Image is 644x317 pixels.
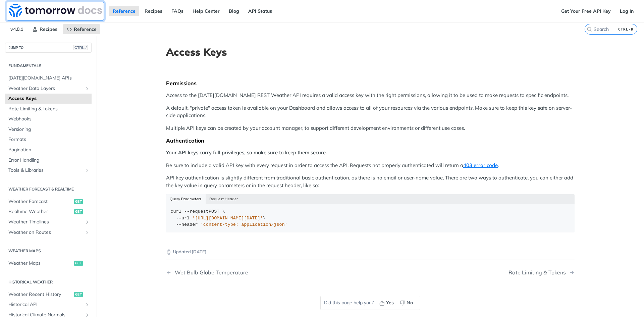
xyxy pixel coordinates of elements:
[73,45,88,50] span: CTRL-/
[74,209,83,214] span: get
[168,6,187,16] a: FAQs
[74,26,97,32] span: Reference
[5,145,92,155] a: Pagination
[74,199,83,204] span: get
[29,24,61,34] a: Recipes
[166,174,575,189] p: API key authentication is slightly different from traditional basic authentication, as there is n...
[166,80,575,87] div: Permissions
[557,6,614,16] a: Get Your Free API Key
[85,168,90,173] button: Show subpages for Tools & Libraries
[8,260,72,267] span: Weather Maps
[508,269,575,276] a: Next Page: Rate Limiting & Tokens
[8,157,90,164] span: Error Handling
[8,301,83,308] span: Historical API
[8,229,83,236] span: Weather on Routes
[85,86,90,91] button: Show subpages for Weather Data Layers
[8,219,83,225] span: Weather Timelines
[166,92,575,99] p: Access to the [DATE][DOMAIN_NAME] REST Weather API requires a valid access key with the right per...
[109,6,139,16] a: Reference
[587,27,592,32] svg: Search
[407,299,413,306] span: No
[397,298,417,308] button: No
[5,94,92,104] a: Access Keys
[171,269,248,276] div: Wet Bulb Globe Temperature
[74,292,83,297] span: get
[206,194,242,204] button: Request Header
[63,24,100,34] a: Reference
[5,289,92,300] a: Weather Recent Historyget
[166,104,575,119] p: A default, "private" access token is available on your Dashboard and allows access to all of your...
[5,84,92,94] a: Weather Data LayersShow subpages for Weather Data Layers
[5,186,92,192] h2: Weather Forecast & realtime
[141,6,166,16] a: Recipes
[5,207,92,217] a: Realtime Weatherget
[5,114,92,124] a: Webhooks
[8,85,83,92] span: Weather Data Layers
[320,296,420,310] div: Did this page help you?
[8,208,72,215] span: Realtime Weather
[5,155,92,165] a: Error Handling
[8,116,90,122] span: Webhooks
[8,198,72,205] span: Weather Forecast
[171,208,570,228] div: POST \ \
[166,249,575,255] p: Updated [DATE]
[176,222,198,227] span: --header
[616,6,637,16] a: Log In
[5,63,92,69] h2: Fundamentals
[85,219,90,225] button: Show subpages for Weather Timelines
[5,258,92,268] a: Weather Mapsget
[5,300,92,310] a: Historical APIShow subpages for Historical API
[8,95,90,102] span: Access Keys
[40,26,57,32] span: Recipes
[8,167,83,174] span: Tools & Libraries
[189,6,223,16] a: Help Center
[8,147,90,153] span: Pagination
[7,24,27,34] span: v4.0.1
[85,302,90,307] button: Show subpages for Historical API
[166,162,575,169] p: Be sure to include a valid API key with every request in order to access the API. Requests not pr...
[508,269,569,276] div: Rate Limiting & Tokens
[5,217,92,227] a: Weather TimelinesShow subpages for Weather Timelines
[5,248,92,254] h2: Weather Maps
[463,162,498,168] a: 403 error code
[8,291,72,298] span: Weather Recent History
[225,6,243,16] a: Blog
[5,197,92,207] a: Weather Forecastget
[201,222,287,227] span: 'content-type: application/json'
[377,298,397,308] button: Yes
[386,299,394,306] span: Yes
[616,26,635,33] kbd: CTRL-K
[5,73,92,83] a: [DATE][DOMAIN_NAME] APIs
[5,43,92,53] button: JUMP TOCTRL-/
[8,106,90,112] span: Rate Limiting & Tokens
[8,75,90,82] span: [DATE][DOMAIN_NAME] APIs
[166,124,575,132] p: Multiple API keys can be created by your account manager, to support different development enviro...
[5,227,92,237] a: Weather on RoutesShow subpages for Weather on Routes
[85,230,90,235] button: Show subpages for Weather on Routes
[9,4,102,17] img: Tomorrow.io Weather API Docs
[166,263,575,282] nav: Pagination Controls
[74,261,83,266] span: get
[166,149,327,156] strong: Your API keys carry full privileges, so make sure to keep them secure.
[166,137,575,144] div: Authentication
[5,104,92,114] a: Rate Limiting & Tokens
[166,269,341,276] a: Previous Page: Wet Bulb Globe Temperature
[5,165,92,175] a: Tools & LibrariesShow subpages for Tools & Libraries
[8,126,90,133] span: Versioning
[192,216,263,221] span: '[URL][DOMAIN_NAME][DATE]'
[184,209,209,214] span: --request
[166,46,575,58] h1: Access Keys
[8,136,90,143] span: Formats
[5,279,92,285] h2: Historical Weather
[171,209,181,214] span: curl
[245,6,276,16] a: API Status
[176,216,190,221] span: --url
[5,124,92,135] a: Versioning
[5,135,92,145] a: Formats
